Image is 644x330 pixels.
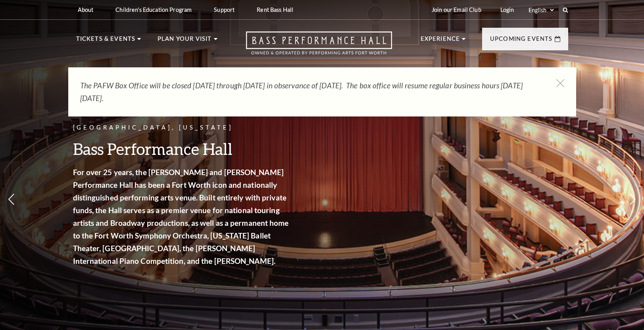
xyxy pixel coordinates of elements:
h3: Bass Performance Hall [73,139,291,159]
select: Select: [527,6,555,14]
strong: For over 25 years, the [PERSON_NAME] and [PERSON_NAME] Performance Hall has been a Fort Worth ico... [73,168,289,265]
em: The PAFW Box Office will be closed [DATE] through [DATE] in observance of [DATE]. The box office ... [80,81,523,103]
p: Experience [421,34,460,48]
p: About [78,6,94,13]
p: Rent Bass Hall [257,6,293,13]
p: Tickets & Events [76,34,136,48]
p: Children's Education Program [115,6,192,13]
p: Plan Your Visit [158,34,212,48]
p: Upcoming Events [490,34,553,48]
p: Support [214,6,235,13]
p: [GEOGRAPHIC_DATA], [US_STATE] [73,123,291,133]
